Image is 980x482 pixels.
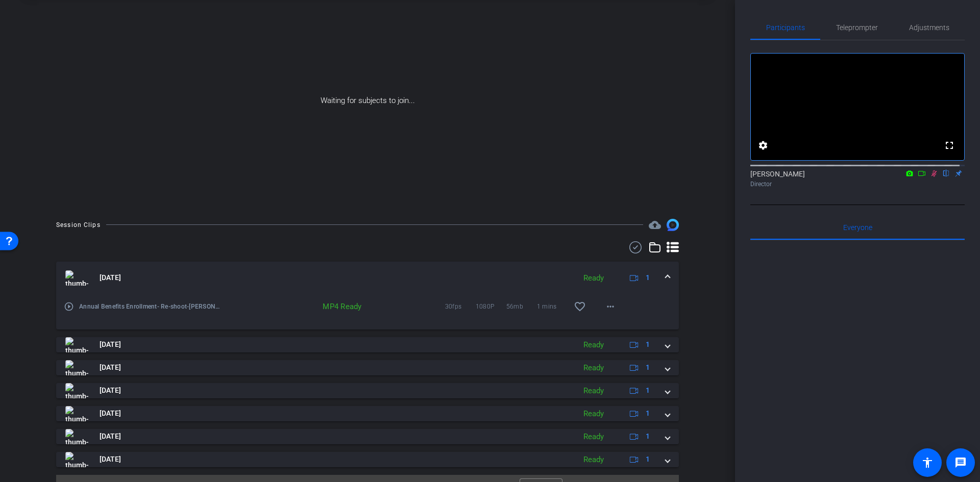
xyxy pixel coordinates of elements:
[56,294,679,329] div: thumb-nail[DATE]Ready1
[578,454,609,466] div: Ready
[649,219,661,231] span: Destinations for your clips
[100,362,121,373] span: [DATE]
[100,385,121,396] span: [DATE]
[578,431,609,443] div: Ready
[646,272,650,283] span: 1
[56,220,101,230] div: Session Clips
[56,429,679,444] mat-expansion-panel-header: thumb-nail[DATE]Ready1
[476,301,506,312] span: 1080P
[65,270,88,286] img: thumb-nail
[578,385,609,397] div: Ready
[750,180,965,189] div: Director
[766,24,805,31] span: Participants
[65,383,88,398] img: thumb-nail
[940,168,952,177] mat-icon: flip
[100,454,121,465] span: [DATE]
[954,456,967,469] mat-icon: message
[646,385,650,396] span: 1
[578,408,609,420] div: Ready
[65,337,88,352] img: thumb-nail
[574,300,586,313] mat-icon: favorite_border
[65,360,88,375] img: thumb-nail
[445,301,476,312] span: 30fps
[909,24,949,31] span: Adjustments
[667,219,679,231] img: Session clips
[100,272,121,283] span: [DATE]
[56,406,679,421] mat-expansion-panel-header: thumb-nail[DATE]Ready1
[100,339,121,350] span: [DATE]
[646,454,650,465] span: 1
[943,139,955,151] mat-icon: fullscreen
[79,301,222,312] span: Annual Benefits Enrollment- Re-shoot-[PERSON_NAME]-2025-09-19-13-21-57-189-0
[578,362,609,374] div: Ready
[750,169,965,189] div: [PERSON_NAME]
[56,337,679,352] mat-expansion-panel-header: thumb-nail[DATE]Ready1
[604,300,617,313] mat-icon: more_horiz
[757,139,769,151] mat-icon: settings
[56,360,679,375] mat-expansion-panel-header: thumb-nail[DATE]Ready1
[646,431,650,442] span: 1
[646,362,650,373] span: 1
[300,301,366,312] div: MP4 Ready
[921,456,934,469] mat-icon: accessibility
[65,406,88,421] img: thumb-nail
[843,224,872,231] span: Everyone
[56,262,679,294] mat-expansion-panel-header: thumb-nail[DATE]Ready1
[100,408,121,419] span: [DATE]
[65,429,88,444] img: thumb-nail
[537,301,568,312] span: 1 mins
[578,339,609,351] div: Ready
[65,452,88,467] img: thumb-nail
[56,452,679,467] mat-expansion-panel-header: thumb-nail[DATE]Ready1
[64,301,74,312] mat-icon: play_circle_outline
[836,24,878,31] span: Teleprompter
[56,383,679,398] mat-expansion-panel-header: thumb-nail[DATE]Ready1
[506,301,537,312] span: 56mb
[100,431,121,442] span: [DATE]
[649,219,661,231] mat-icon: cloud_upload
[578,272,609,284] div: Ready
[646,339,650,350] span: 1
[646,408,650,419] span: 1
